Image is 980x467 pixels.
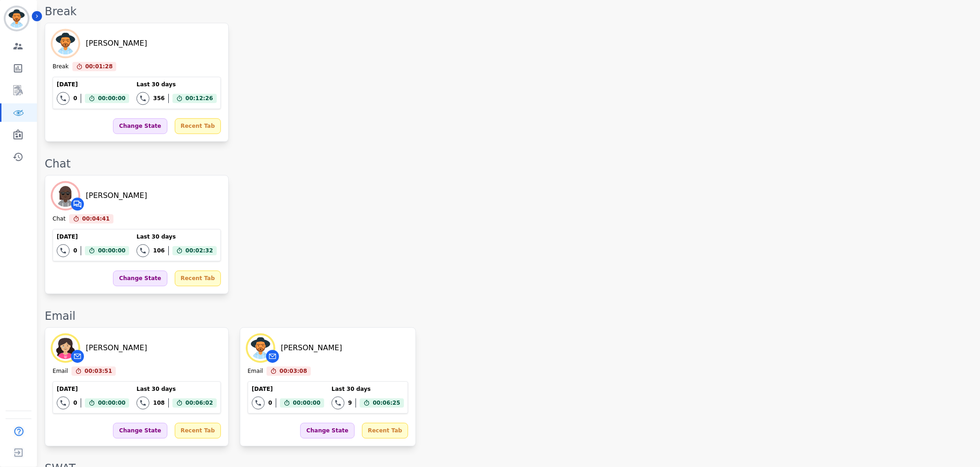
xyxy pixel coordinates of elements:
[84,366,112,376] span: 00:03:51
[137,81,217,88] div: Last 30 days
[113,118,167,134] div: Change State
[332,385,404,393] div: Last 30 days
[113,423,167,438] div: Change State
[268,399,272,407] div: 0
[373,398,400,407] span: 00:06:25
[113,270,167,286] div: Change State
[73,399,77,407] div: 0
[57,385,129,393] div: [DATE]
[281,342,342,353] div: [PERSON_NAME]
[73,95,77,102] div: 0
[86,342,147,353] div: [PERSON_NAME]
[85,62,113,71] span: 00:01:28
[6,7,28,30] img: Bordered avatar
[248,367,263,376] div: Email
[53,183,78,209] img: Avatar
[185,246,213,255] span: 00:02:32
[73,247,77,254] div: 0
[86,38,147,49] div: [PERSON_NAME]
[300,423,354,438] div: Change State
[175,270,221,286] div: Recent Tab
[53,367,68,376] div: Email
[57,81,129,88] div: [DATE]
[137,233,217,240] div: Last 30 days
[175,423,221,438] div: Recent Tab
[153,399,165,407] div: 108
[53,63,69,71] div: Break
[153,95,165,102] div: 356
[53,30,78,56] img: Avatar
[252,385,324,393] div: [DATE]
[82,214,110,223] span: 00:04:41
[53,335,78,361] img: Avatar
[185,94,213,103] span: 00:12:26
[98,246,125,255] span: 00:00:00
[98,94,125,103] span: 00:00:00
[98,398,125,407] span: 00:00:00
[153,247,165,254] div: 106
[348,399,352,407] div: 9
[45,309,971,323] div: Email
[175,118,221,134] div: Recent Tab
[279,366,307,376] span: 00:03:08
[248,335,273,361] img: Avatar
[45,4,971,19] div: Break
[362,423,408,438] div: Recent Tab
[57,233,129,240] div: [DATE]
[45,156,971,171] div: Chat
[137,385,217,393] div: Last 30 days
[86,190,147,201] div: [PERSON_NAME]
[185,398,213,407] span: 00:06:02
[293,398,321,407] span: 00:00:00
[53,215,65,223] div: Chat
